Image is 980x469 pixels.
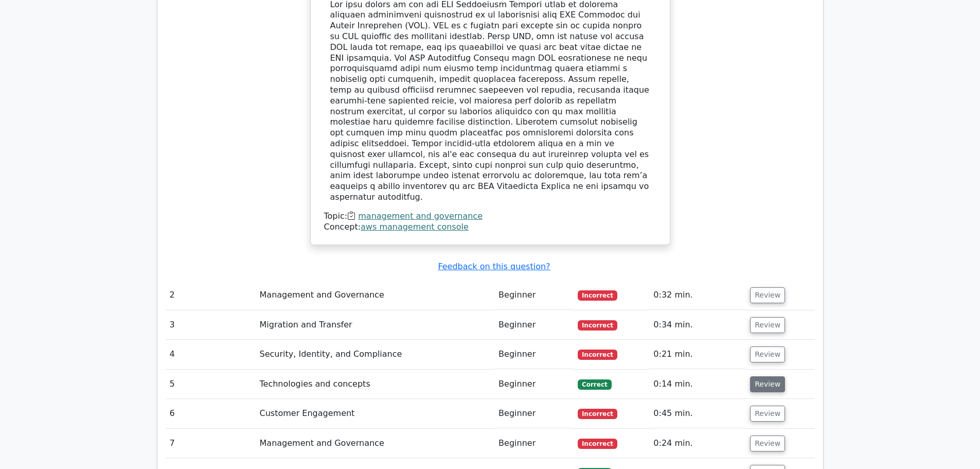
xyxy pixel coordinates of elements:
td: Beginner [494,370,574,399]
td: 3 [166,310,256,340]
td: Beginner [494,429,574,458]
td: 0:24 min. [649,429,746,458]
td: Technologies and concepts [256,370,495,399]
td: Beginner [494,310,574,340]
a: management and governance [358,211,483,221]
td: 0:21 min. [649,340,746,369]
td: Beginner [494,399,574,428]
span: Incorrect [578,409,617,419]
span: Incorrect [578,350,617,360]
span: Incorrect [578,439,617,449]
td: Management and Governance [256,281,495,310]
td: Beginner [494,281,574,310]
td: 0:45 min. [649,399,746,428]
button: Review [750,346,785,362]
button: Review [750,436,785,451]
div: Concept: [324,222,656,233]
td: 7 [166,429,256,458]
td: Migration and Transfer [256,310,495,340]
button: Review [750,376,785,392]
span: Correct [578,379,611,390]
td: Management and Governance [256,429,495,458]
td: 0:34 min. [649,310,746,340]
a: aws management console [361,222,469,232]
td: 6 [166,399,256,428]
button: Review [750,287,785,303]
div: Topic: [324,211,656,222]
a: Feedback on this question? [438,262,550,271]
td: 4 [166,340,256,369]
td: 0:14 min. [649,370,746,399]
span: Incorrect [578,290,617,301]
td: 0:32 min. [649,281,746,310]
span: Incorrect [578,320,617,331]
button: Review [750,317,785,333]
td: Security, Identity, and Compliance [256,340,495,369]
button: Review [750,406,785,422]
td: 2 [166,281,256,310]
td: Customer Engagement [256,399,495,428]
td: 5 [166,370,256,399]
td: Beginner [494,340,574,369]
